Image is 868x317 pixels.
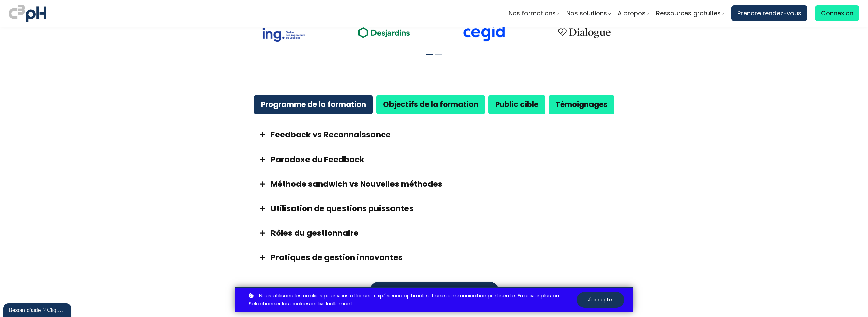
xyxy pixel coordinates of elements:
iframe: chat widget [3,302,73,317]
img: cdf238afa6e766054af0b3fe9d0794df.png [462,24,506,42]
a: Sélectionner les cookies individuellement. [249,300,354,308]
a: Prendre rendez-vous [731,5,807,21]
h3: Méthode sandwich vs Nouvelles méthodes [271,179,614,189]
img: ea49a208ccc4d6e7deb170dc1c457f3b.png [353,23,415,42]
a: En savoir plus [518,291,551,300]
b: Témoignages [555,99,607,110]
img: 4cbfeea6ce3138713587aabb8dcf64fe.png [554,23,615,42]
strong: Objectifs de la formation [383,99,478,110]
h3: Utilisation de questions puissantes [271,203,614,214]
span: Connexion [821,8,853,18]
span: A propos [618,8,646,18]
h3: Pratiques de gestion innovantes [271,252,614,263]
button: Réserver une séance de formation [369,282,499,302]
span: Nos formations [508,8,556,18]
span: Nos solutions [566,8,607,18]
b: Programme de la formation [261,99,366,110]
a: Connexion [815,5,859,21]
button: J'accepte. [577,292,624,308]
img: 73f878ca33ad2a469052bbe3fa4fd140.png [262,28,305,42]
p: ou . [247,291,577,308]
h3: Feedback vs Reconnaissance [271,129,614,140]
img: logo C3PH [9,3,46,23]
b: Public cible [495,99,538,110]
span: Ressources gratuites [656,8,721,18]
span: Nous utilisons les cookies pour vous offrir une expérience optimale et une communication pertinente. [259,291,516,300]
h3: Paradoxe du Feedback [271,154,614,165]
span: Prendre rendez-vous [737,8,801,18]
h3: Rôles du gestionnaire [271,228,614,238]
